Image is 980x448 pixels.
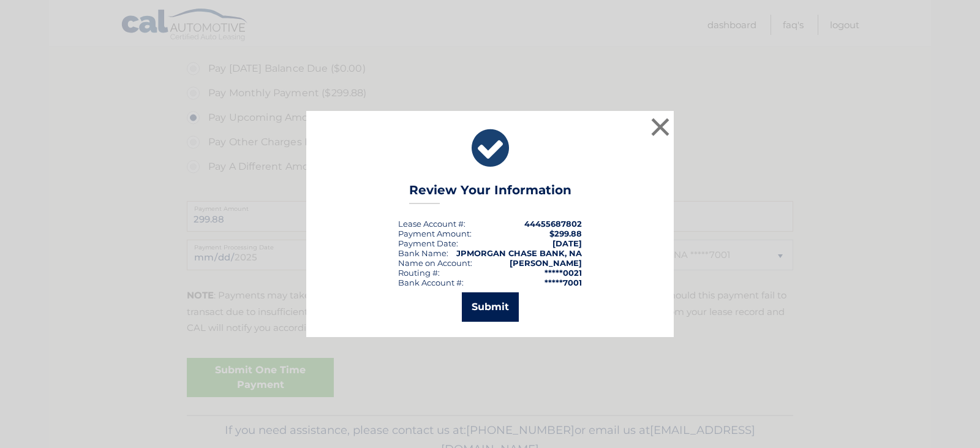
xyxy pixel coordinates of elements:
[398,258,472,268] div: Name on Account:
[398,238,458,248] div: :
[524,219,582,229] strong: 44455687802
[456,248,582,258] strong: JPMORGAN CHASE BANK, NA
[552,238,582,248] span: [DATE]
[398,248,448,258] div: Bank Name:
[648,115,673,139] button: ×
[510,258,582,268] strong: [PERSON_NAME]
[398,238,456,248] span: Payment Date
[398,268,440,278] div: Routing #:
[398,219,466,229] div: Lease Account #:
[398,229,472,238] div: Payment Amount:
[549,229,582,238] span: $299.88
[462,292,519,322] button: Submit
[409,183,571,204] h3: Review Your Information
[398,278,464,287] div: Bank Account #:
